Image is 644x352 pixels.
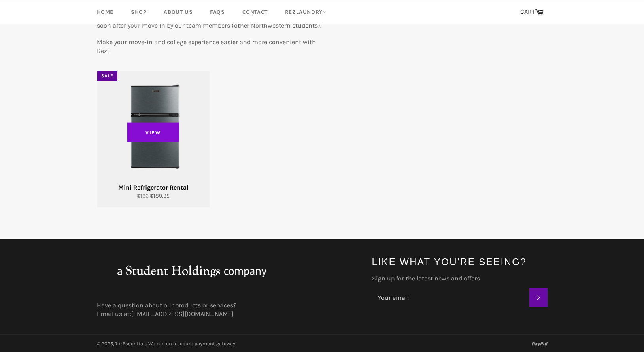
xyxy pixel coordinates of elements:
a: Mini Refrigerator Rental Mini Refrigerator Rental $196 $189.95 View [97,71,210,208]
a: RezLaundry [277,0,334,24]
a: [EMAIL_ADDRESS][DOMAIN_NAME] [131,310,234,318]
a: Home [89,0,121,24]
a: Shop [123,0,154,24]
h4: Like what you're seeing? [372,255,548,268]
a: CART [516,4,548,21]
div: Have a question about our products or services? Email us at: [89,301,364,318]
a: Contact [234,0,276,24]
a: FAQs [202,0,232,24]
span: View [127,122,179,142]
input: Your email [372,288,529,307]
img: aStudentHoldingsNFPcompany_large.png [97,255,287,287]
a: RezEssentials [114,341,147,346]
div: Mini Refrigerator Rental [102,183,204,192]
p: Make your move-in and college experience easier and more convenient with Rez! [97,38,322,55]
small: © 2025, . [97,341,235,346]
a: About Us [156,0,200,24]
label: Sign up for the latest news and offers [372,274,548,283]
a: We run on a secure payment gateway [148,341,235,346]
